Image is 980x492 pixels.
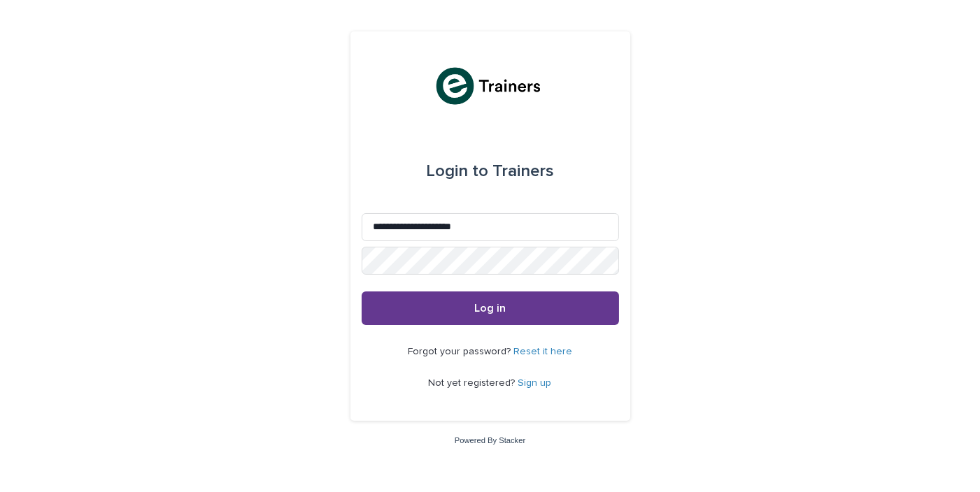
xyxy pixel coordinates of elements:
span: Forgot your password? [408,347,513,356]
span: Log in [474,303,506,314]
a: Reset it here [513,347,572,356]
a: Sign up [518,378,552,388]
button: Log in [362,291,619,325]
img: K0CqGN7SDeD6s4JG8KQk [432,65,548,107]
div: Trainers [426,152,554,191]
span: Not yet registered? [429,378,518,388]
span: Login to [426,163,488,180]
a: Powered By Stacker [455,436,525,444]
